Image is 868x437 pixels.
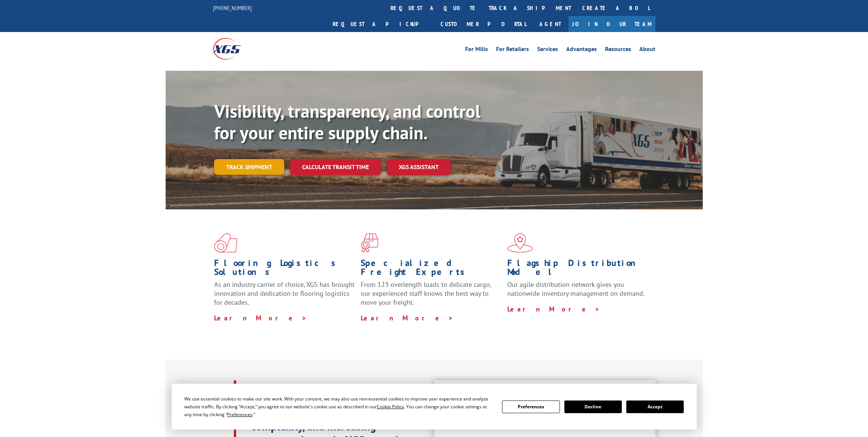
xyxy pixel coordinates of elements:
span: Cookie Policy [377,403,404,410]
a: Learn More > [507,305,600,313]
a: Track shipment [214,159,284,175]
a: Resources [605,46,631,54]
a: Agent [532,16,568,32]
button: Accept [626,400,684,413]
span: Our agile distribution network gives you nationwide inventory management on demand. [507,280,645,298]
b: Visibility, transparency, and control for your entire supply chain. [214,99,480,144]
a: Join Our Team [568,16,655,32]
img: xgs-icon-total-supply-chain-intelligence-red [214,233,237,253]
button: Preferences [502,400,560,413]
a: Learn More > [361,314,454,322]
button: Decline [564,400,622,413]
span: As an industry carrier of choice, XGS has brought innovation and dedication to flooring logistics... [214,280,355,307]
p: From 123 overlength loads to delicate cargo, our experienced staff knows the best way to move you... [361,280,502,313]
a: Learn More > [214,314,307,322]
h1: Flooring Logistics Solutions [214,259,355,280]
a: Services [537,46,558,54]
a: Advantages [566,46,597,54]
img: xgs-icon-focused-on-flooring-red [361,233,378,253]
a: Calculate transit time [290,159,381,175]
h1: Flagship Distribution Model [507,259,648,280]
a: About [639,46,655,54]
a: [PHONE_NUMBER] [213,4,252,12]
h1: Specialized Freight Experts [361,259,502,280]
span: Preferences [227,411,253,418]
a: For Retailers [496,46,529,54]
img: xgs-icon-flagship-distribution-model-red [507,233,533,253]
a: XGS ASSISTANT [387,159,451,175]
a: For Mills [465,46,488,54]
a: Request a pickup [327,16,435,32]
div: We use essential cookies to make our site work. With your consent, we may also use non-essential ... [184,395,493,418]
div: Cookie Consent Prompt [172,384,697,430]
a: Customer Portal [435,16,532,32]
